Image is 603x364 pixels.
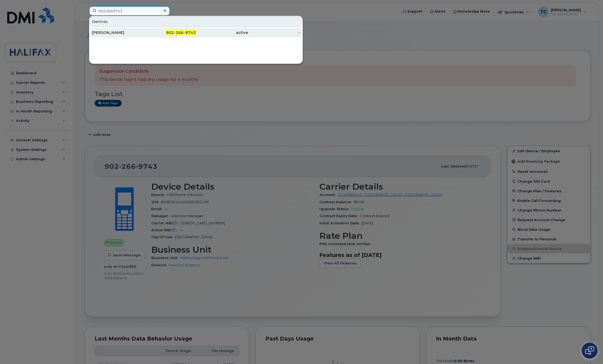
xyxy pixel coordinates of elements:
[196,30,248,35] div: active
[166,30,174,35] span: 902
[92,30,144,35] div: [PERSON_NAME]
[144,30,196,35] div: - -
[176,30,184,35] span: 266
[248,30,300,35] div: -
[585,346,594,355] img: Open chat
[90,28,302,37] a: [PERSON_NAME]902-266-9743active-
[90,17,302,27] div: Devices
[185,30,196,35] span: 9743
